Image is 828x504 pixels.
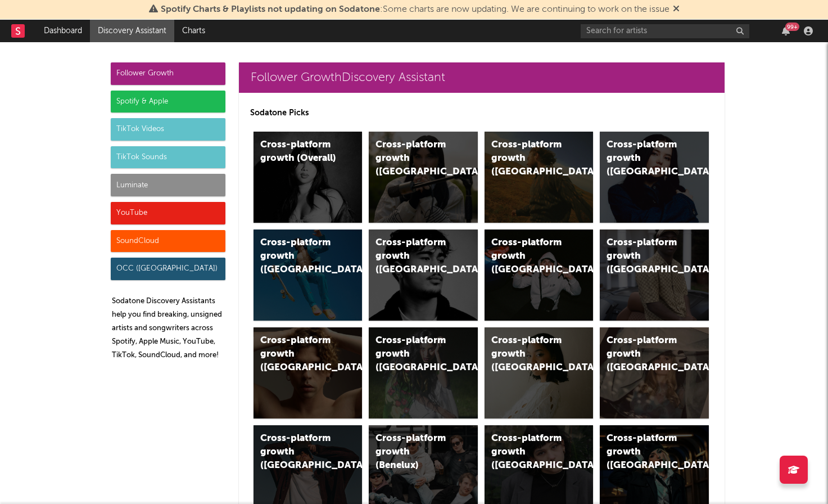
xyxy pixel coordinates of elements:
div: Cross-platform growth ([GEOGRAPHIC_DATA]) [375,334,452,375]
div: Cross-platform growth ([GEOGRAPHIC_DATA]) [260,236,337,277]
div: SoundCloud [111,230,225,253]
div: Cross-platform growth (Benelux) [375,432,452,472]
a: Cross-platform growth ([GEOGRAPHIC_DATA]) [600,327,709,418]
div: Cross-platform growth ([GEOGRAPHIC_DATA]) [375,236,452,277]
div: TikTok Sounds [111,146,225,169]
div: Follower Growth [111,62,225,85]
a: Discovery Assistant [90,20,174,42]
a: Cross-platform growth (Overall) [254,132,363,223]
a: Cross-platform growth ([GEOGRAPHIC_DATA]) [369,327,478,418]
a: Follower GrowthDiscovery Assistant [239,62,725,93]
div: Cross-platform growth (Overall) [260,138,337,165]
div: TikTok Videos [111,118,225,141]
div: Cross-platform growth ([GEOGRAPHIC_DATA]) [260,334,337,375]
div: Cross-platform growth ([GEOGRAPHIC_DATA]/GSA) [491,236,568,277]
a: Cross-platform growth ([GEOGRAPHIC_DATA]) [254,229,363,321]
a: Cross-platform growth ([GEOGRAPHIC_DATA]) [600,132,709,223]
p: Sodatone Picks [250,106,713,120]
a: Charts [174,20,213,42]
div: Cross-platform growth ([GEOGRAPHIC_DATA]) [491,138,568,179]
a: Cross-platform growth ([GEOGRAPHIC_DATA]) [369,229,478,321]
div: Luminate [111,174,225,196]
div: Cross-platform growth ([GEOGRAPHIC_DATA]) [260,432,337,472]
span: Dismiss [673,5,680,14]
a: Cross-platform growth ([GEOGRAPHIC_DATA]) [369,132,478,223]
div: OCC ([GEOGRAPHIC_DATA]) [111,258,225,280]
div: Cross-platform growth ([GEOGRAPHIC_DATA]) [491,334,568,375]
a: Cross-platform growth ([GEOGRAPHIC_DATA]/GSA) [485,229,594,321]
div: Cross-platform growth ([GEOGRAPHIC_DATA]) [491,432,568,472]
div: Cross-platform growth ([GEOGRAPHIC_DATA]) [607,334,683,375]
div: 99 + [785,22,799,31]
div: Cross-platform growth ([GEOGRAPHIC_DATA]) [375,138,452,179]
a: Cross-platform growth ([GEOGRAPHIC_DATA]) [254,327,363,418]
div: Cross-platform growth ([GEOGRAPHIC_DATA]) [607,138,683,179]
span: : Some charts are now updating. We are continuing to work on the issue [161,5,669,14]
div: YouTube [111,202,225,224]
a: Cross-platform growth ([GEOGRAPHIC_DATA]) [485,327,594,418]
div: Cross-platform growth ([GEOGRAPHIC_DATA]) [607,432,683,472]
a: Cross-platform growth ([GEOGRAPHIC_DATA]) [485,132,594,223]
p: Sodatone Discovery Assistants help you find breaking, unsigned artists and songwriters across Spo... [112,295,225,362]
div: Cross-platform growth ([GEOGRAPHIC_DATA]) [607,236,683,277]
a: Cross-platform growth ([GEOGRAPHIC_DATA]) [600,229,709,321]
span: Spotify Charts & Playlists not updating on Sodatone [161,5,380,14]
input: Search for artists [581,24,749,38]
button: 99+ [782,26,790,35]
div: Spotify & Apple [111,91,225,113]
a: Dashboard [36,20,90,42]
